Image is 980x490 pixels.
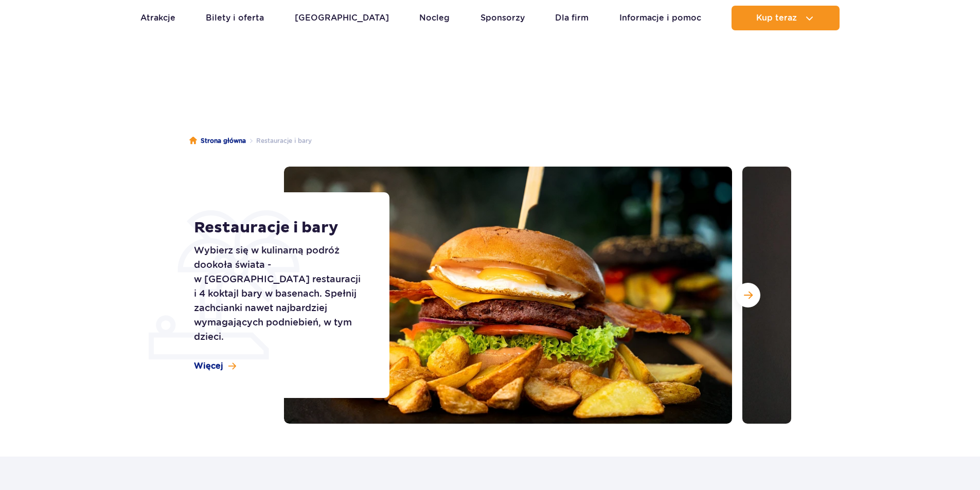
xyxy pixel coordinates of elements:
a: Bilety i oferta [206,6,264,30]
a: Strona główna [189,136,246,146]
a: [GEOGRAPHIC_DATA] [295,6,389,30]
p: Wybierz się w kulinarną podróż dookoła świata - w [GEOGRAPHIC_DATA] restauracji i 4 koktajl bary ... [194,243,366,344]
a: Atrakcje [140,6,175,30]
a: Informacje i pomoc [619,6,701,30]
button: Kup teraz [732,6,840,30]
a: Więcej [194,360,236,372]
span: Więcej [194,360,223,372]
li: Restauracje i bary [246,136,312,146]
span: Kup teraz [756,13,797,23]
h1: Restauracje i bary [194,219,366,237]
a: Nocleg [419,6,450,30]
button: Następny slajd [736,283,760,307]
a: Sponsorzy [480,6,525,30]
a: Dla firm [555,6,589,30]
